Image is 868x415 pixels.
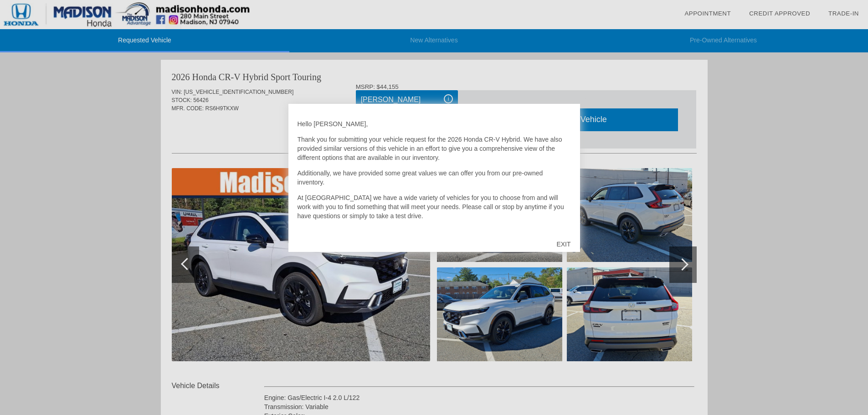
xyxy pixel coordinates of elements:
[749,10,810,17] a: Credit Approved
[298,135,571,162] p: Thank you for submitting your vehicle request for the 2026 Honda CR-V Hybrid. We have also provid...
[298,169,571,187] p: Additionally, we have provided some great values we can offer you from our pre-owned inventory.
[298,119,571,128] p: Hello [PERSON_NAME],
[298,193,571,220] p: At [GEOGRAPHIC_DATA] we have a wide variety of vehicles for you to choose from and will work with...
[828,10,859,17] a: Trade-In
[547,231,580,258] div: EXIT
[684,10,731,17] a: Appointment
